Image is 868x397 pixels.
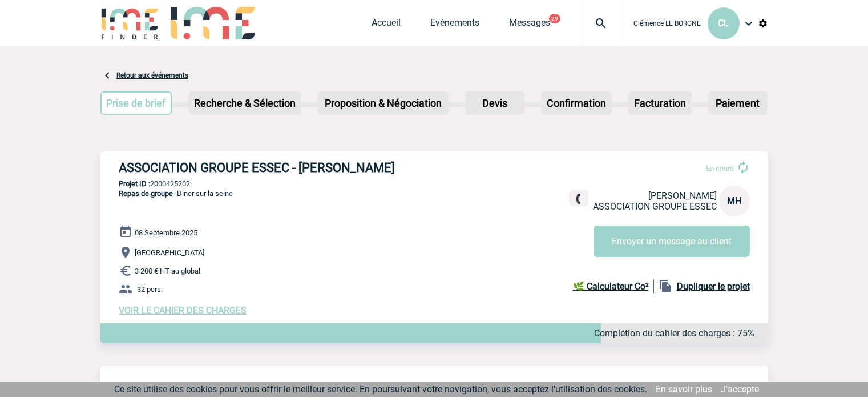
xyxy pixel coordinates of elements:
[677,281,750,292] b: Dupliquer le projet
[119,161,461,175] h3: ASSOCIATION GROUPE ESSEC - [PERSON_NAME]
[573,281,649,292] b: 🌿 Calculateur Co²
[633,19,701,27] span: Clémence LE BORGNE
[189,93,300,114] p: Recherche & Sélection
[466,93,523,114] p: Devis
[542,93,611,114] p: Confirmation
[594,226,750,257] button: Envoyer un message au client
[709,93,766,114] p: Paiement
[100,7,160,39] img: IME-Finder
[727,195,741,206] span: MH
[100,179,768,188] p: 2000425202
[629,93,691,114] p: Facturation
[135,267,200,275] span: 3 200 € HT au global
[574,194,584,204] img: fixe.png
[721,384,759,395] a: J'accepte
[430,17,479,33] a: Evénements
[116,71,188,79] a: Retour aux événements
[648,190,717,201] span: [PERSON_NAME]
[119,179,150,188] b: Projet ID :
[509,17,550,33] a: Messages
[656,384,712,395] a: En savoir plus
[573,279,654,293] a: 🌿 Calculateur Co²
[119,305,247,316] a: VOIR LE CAHIER DES CHARGES
[372,17,401,33] a: Accueil
[549,14,560,23] button: 29
[659,279,672,293] img: file_copy-black-24dp.png
[593,201,717,212] span: ASSOCIATION GROUPE ESSEC
[102,93,171,114] p: Prise de brief
[114,384,647,395] span: Ce site utilise des cookies pour vous offrir le meilleur service. En poursuivant votre navigation...
[119,189,173,198] span: Repas de groupe
[135,248,204,257] span: [GEOGRAPHIC_DATA]
[706,164,734,173] span: En cours
[319,93,447,114] p: Proposition & Négociation
[119,189,233,198] span: - Diner sur la seine
[135,228,197,237] span: 08 Septembre 2025
[137,285,163,294] span: 32 pers.
[718,18,729,29] span: CL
